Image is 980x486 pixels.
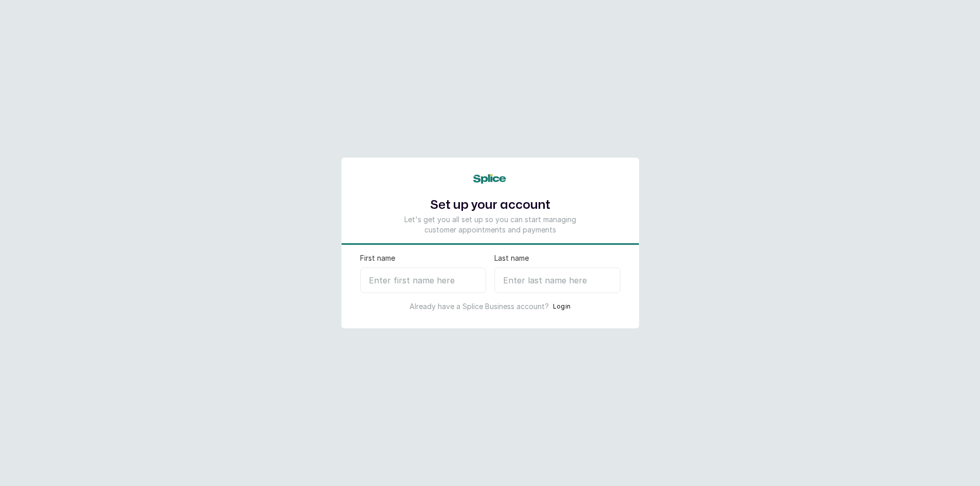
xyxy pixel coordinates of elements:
label: First name [360,253,395,263]
h1: Set up your account [399,196,581,214]
p: Let's get you all set up so you can start managing customer appointments and payments [399,214,581,235]
button: Login [553,301,571,312]
p: Already have a Splice Business account? [409,301,549,312]
input: Enter first name here [360,267,486,293]
input: Enter last name here [494,267,620,293]
label: Last name [494,253,529,263]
